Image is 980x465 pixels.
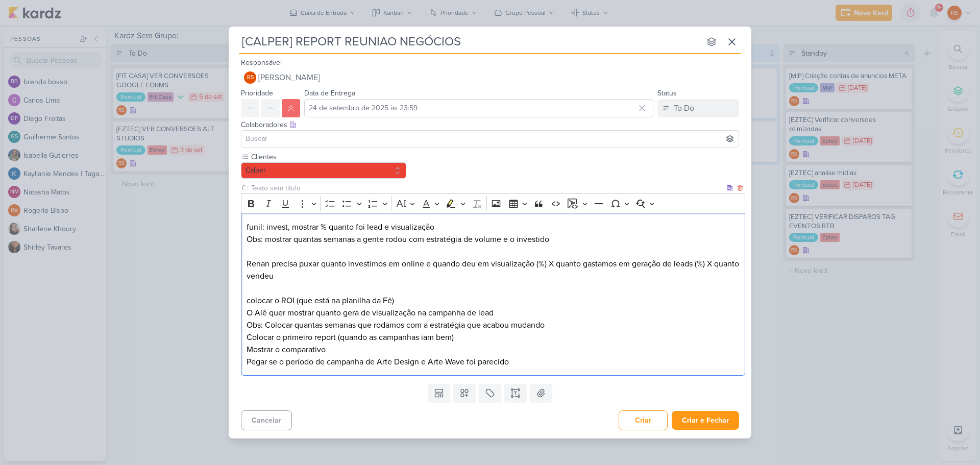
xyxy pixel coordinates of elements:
button: RS [PERSON_NAME] [241,68,739,87]
button: Criar e Fechar [672,411,739,430]
label: Responsável [241,58,282,67]
div: Editor toolbar [241,193,745,213]
div: Renan Sena [244,71,256,84]
label: Clientes [250,152,406,162]
button: Calper [241,162,406,179]
div: Editor editing area: main [241,213,745,376]
p: Obs: mostrar quantas semanas a gente rodou com estratégia de volume e o investido [247,233,740,246]
p: Pegar se o período de campanha de Arte Design e Arte Wave foi parecido [247,356,740,368]
input: Select a date [304,99,653,117]
label: Status [657,89,677,97]
div: To Do [674,102,694,114]
input: Buscar [243,133,737,145]
p: Obs: Colocar quantas semanas que rodamos com a estratégia que acabou mudando [247,319,740,331]
label: Prioridade [241,89,273,97]
input: Texto sem título [249,183,725,193]
div: Colaboradores [241,119,739,130]
button: To Do [657,99,739,117]
p: Colocar o primeiro report (quando as campanhas iam bem) Mostrar o comparativo [247,331,740,356]
p: funil: invest, mostrar % quanto foi lead e visualização [247,221,740,233]
input: Kard Sem Título [239,33,700,51]
p: Renan precisa puxar quanto investimos em online e quando deu em visualização (%) X quanto gastamo... [247,258,740,282]
button: Criar [619,410,668,430]
label: Data de Entrega [304,89,355,97]
p: ⁠⁠⁠⁠⁠⁠⁠ colocar o ROI (que está na planilha da Fê) O Alê quer mostrar quanto gera de visualização... [247,282,740,319]
p: RS [247,75,254,81]
button: Cancelar [241,410,292,430]
span: [PERSON_NAME] [258,71,320,84]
